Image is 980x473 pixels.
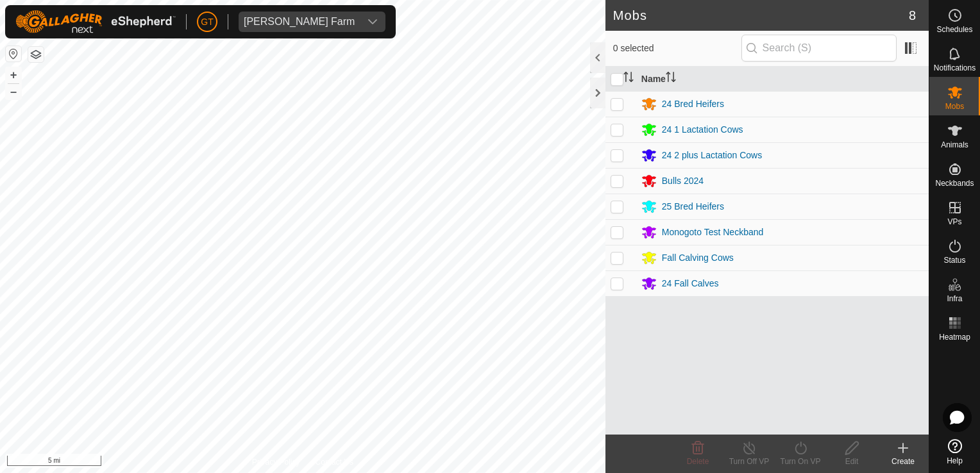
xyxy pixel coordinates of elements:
span: 0 selected [613,42,741,55]
div: 24 2 plus Lactation Cows [662,149,762,162]
input: Search (S) [741,35,897,62]
span: Neckbands [935,179,974,187]
div: Fall Calving Cows [662,251,734,265]
span: Schedules [936,26,972,33]
a: Contact Us [316,456,353,468]
div: Monogoto Test Neckband [662,226,764,239]
a: Help [929,434,980,470]
div: 24 1 Lactation Cows [662,123,743,137]
div: dropdown trigger [360,12,385,32]
span: Delete [687,457,709,466]
div: Turn On VP [775,456,826,467]
span: Animals [941,141,968,149]
button: – [6,84,21,99]
div: 24 Bred Heifers [662,97,724,111]
span: VPs [947,218,961,226]
span: Help [947,457,963,465]
p-sorticon: Activate to sort [666,74,676,84]
button: + [6,67,21,83]
span: Infra [947,295,962,303]
button: Map Layers [28,47,44,62]
h2: Mobs [613,8,909,23]
div: Turn Off VP [723,456,775,467]
div: 25 Bred Heifers [662,200,724,213]
div: Create [877,456,929,467]
a: Privacy Policy [252,456,300,468]
span: Thoren Farm [239,12,360,32]
span: Mobs [945,103,964,110]
div: Bulls 2024 [662,174,704,188]
span: Notifications [934,64,976,72]
button: Reset Map [6,46,21,62]
div: [PERSON_NAME] Farm [244,17,355,27]
p-sorticon: Activate to sort [623,74,634,84]
span: Status [943,256,965,264]
th: Name [636,67,929,92]
div: 24 Fall Calves [662,277,719,290]
span: Heatmap [939,333,970,341]
img: Gallagher Logo [15,10,176,33]
div: Edit [826,456,877,467]
span: 8 [909,6,916,25]
span: GT [201,15,213,29]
